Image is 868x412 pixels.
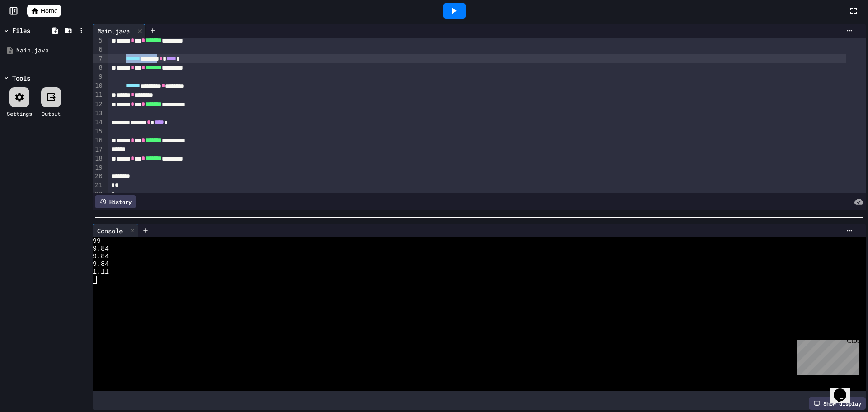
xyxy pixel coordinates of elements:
div: Console [93,226,127,236]
div: 9 [93,72,104,81]
div: Chat with us now!Close [4,4,62,57]
div: Show display [809,397,866,410]
div: Settings [7,109,32,118]
div: 7 [93,54,104,63]
span: 1.11 [93,268,109,276]
div: 8 [93,63,104,72]
div: 10 [93,81,104,90]
div: History [95,195,136,208]
div: Main.java [93,24,146,38]
div: 5 [93,36,104,45]
a: Home [27,5,61,17]
div: 13 [93,109,104,118]
span: 9.84 [93,253,109,260]
div: 15 [93,127,104,136]
div: Main.java [16,46,87,55]
div: 19 [93,163,104,172]
div: 21 [93,181,104,190]
div: Tools [12,73,30,83]
span: 99 [93,237,101,245]
div: Console [93,224,138,237]
div: 14 [93,118,104,127]
div: 22 [93,190,104,199]
div: 6 [93,45,104,54]
div: 20 [93,172,104,181]
div: 12 [93,100,104,109]
div: 11 [93,90,104,99]
div: Output [42,109,61,118]
iframe: chat widget [830,376,859,403]
iframe: chat widget [793,336,859,375]
div: 16 [93,136,104,145]
span: Home [41,6,57,15]
span: 9.84 [93,260,109,268]
div: Main.java [93,26,134,36]
span: 9.84 [93,245,109,253]
div: Files [12,26,30,35]
div: 17 [93,145,104,154]
div: 18 [93,154,104,163]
